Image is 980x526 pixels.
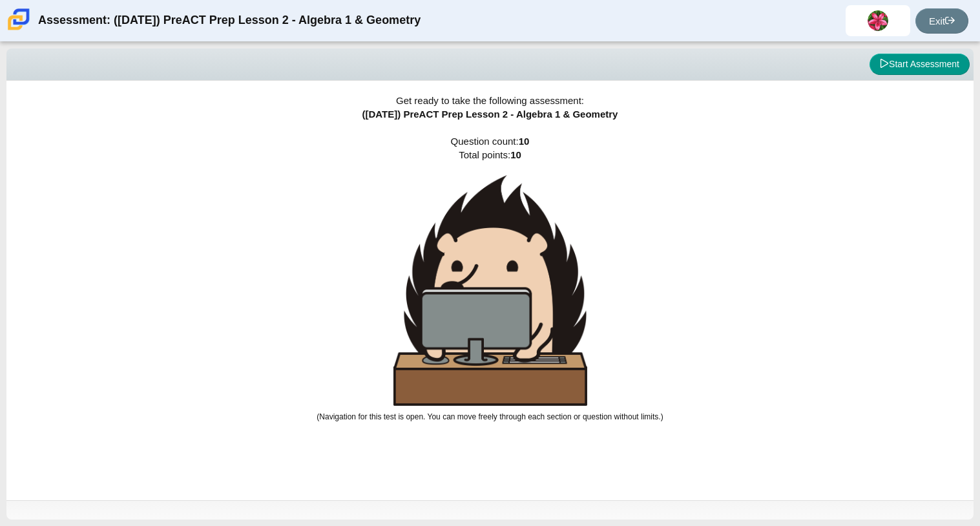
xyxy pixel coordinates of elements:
a: Exit [915,8,968,34]
img: palomajacqueline.m.oEpaKv [868,10,888,31]
div: Assessment: ([DATE]) PreACT Prep Lesson 2 - Algebra 1 & Geometry [38,5,421,36]
button: Start Assessment [870,54,970,76]
small: (Navigation for this test is open. You can move freely through each section or question without l... [317,412,663,421]
a: Carmen School of Science & Technology [5,24,32,35]
img: hedgehog-behind-computer-large.png [393,175,587,406]
img: Carmen School of Science & Technology [5,6,32,33]
b: 10 [510,149,521,160]
span: Get ready to take the following assessment: [396,95,584,106]
b: 10 [519,136,530,147]
span: Question count: Total points: [317,136,663,421]
span: ([DATE]) PreACT Prep Lesson 2 - Algebra 1 & Geometry [362,109,618,120]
